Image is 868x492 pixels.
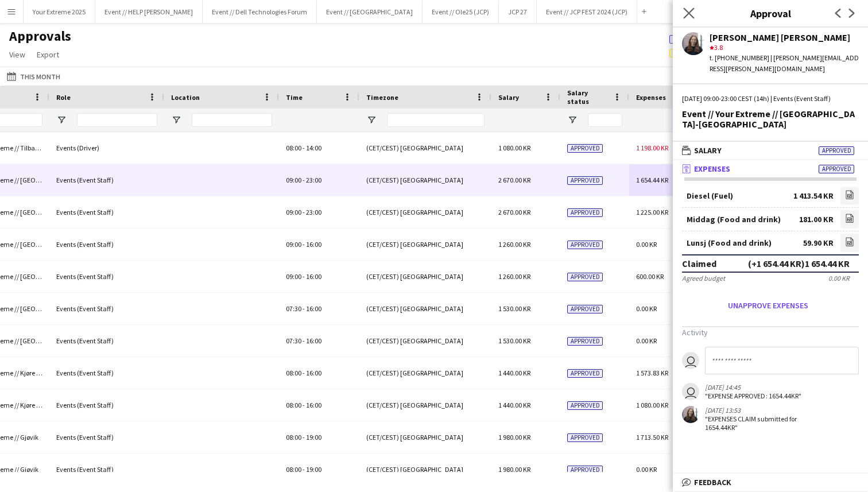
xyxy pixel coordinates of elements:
[498,240,530,249] span: 1 260.00 KR
[24,1,95,23] button: Your Extreme 2025
[32,47,64,62] a: Export
[498,272,530,281] span: 1 260.00 KR
[359,357,491,389] div: (CET/CEST) [GEOGRAPHIC_DATA]
[192,113,272,127] input: Location Filter Input
[567,241,603,249] span: Approved
[286,369,301,377] span: 08:00
[359,196,491,228] div: (CET/CEST) [GEOGRAPHIC_DATA]
[682,274,725,282] div: Agreed budget
[687,192,733,200] div: Diesel (Fuel)
[682,94,859,104] div: [DATE] 09:00-23:00 CEST (14h) | Events (Event Staff)
[710,42,859,53] div: 3.8
[682,327,859,338] h3: Activity
[710,32,859,42] div: [PERSON_NAME] [PERSON_NAME]
[286,401,301,409] span: 08:00
[56,115,67,125] button: Open Filter Menu
[498,433,530,441] span: 1 980.00 KR
[387,113,485,127] input: Timezone Filter Input
[793,192,834,200] div: 1 413.54 KR
[567,144,603,153] span: Approved
[359,164,491,196] div: (CET/CEST) [GEOGRAPHIC_DATA]
[366,115,377,125] button: Open Filter Menu
[682,296,854,315] button: Unapprove expenses
[687,215,781,224] div: Middag (Food and drink)
[682,406,699,423] app-user-avatar: Helene Sofie Braaten
[669,47,722,57] span: 92
[306,465,321,474] span: 19:00
[423,1,499,23] button: Event // Ole25 (JCP)
[682,258,716,269] div: Claimed
[49,357,164,389] div: Events (Event Staff)
[303,240,305,249] span: -
[49,454,164,485] div: Events (Event Staff)
[306,401,321,409] span: 16:00
[306,433,321,441] span: 19:00
[49,228,164,260] div: Events (Event Staff)
[799,215,834,224] div: 181.00 KR
[673,474,868,491] mat-expansion-panel-header: Feedback
[303,144,305,152] span: -
[49,196,164,228] div: Events (Event Staff)
[306,176,321,184] span: 23:00
[498,401,530,409] span: 1 440.00 KR
[636,240,657,249] span: 0.00 KR
[567,433,603,442] span: Approved
[694,145,722,156] span: Salary
[498,369,530,377] span: 1 440.00 KR
[567,337,603,346] span: Approved
[286,336,301,345] span: 07:30
[636,144,668,152] span: 1 198.00 KR
[303,208,305,216] span: -
[687,239,772,247] div: Lunsj (Food and drink)
[303,465,305,474] span: -
[306,208,321,216] span: 23:00
[77,113,157,127] input: Role Filter Input
[705,392,801,400] div: "EXPENSE APPROVED: 1654.44KR"
[286,272,301,281] span: 09:00
[286,240,301,249] span: 09:00
[673,160,868,177] mat-expansion-panel-header: ExpensesApproved
[9,49,25,60] span: View
[498,144,530,152] span: 1 080.00 KR
[498,93,519,102] span: Salary
[567,88,609,106] span: Salary status
[37,49,59,60] span: Export
[286,176,301,184] span: 09:00
[49,389,164,421] div: Events (Event Staff)
[819,165,854,173] span: Approved
[359,389,491,421] div: (CET/CEST) [GEOGRAPHIC_DATA]
[286,208,301,216] span: 09:00
[306,304,321,313] span: 16:00
[498,304,530,313] span: 1 530.00 KR
[748,258,850,269] div: (+1 654.44 KR) 1 654.44 KR
[498,176,530,184] span: 2 670.00 KR
[303,336,305,345] span: -
[306,336,321,345] span: 16:00
[5,47,30,62] a: View
[710,53,859,73] div: t. [PHONE_NUMBER] | [PERSON_NAME][EMAIL_ADDRESS][PERSON_NAME][DOMAIN_NAME]
[498,208,530,216] span: 2 670.00 KR
[95,1,203,23] button: Event // HELP [PERSON_NAME]
[303,433,305,441] span: -
[636,304,657,313] span: 0.00 KR
[567,208,603,217] span: Approved
[49,261,164,292] div: Events (Event Staff)
[694,477,731,487] span: Feedback
[567,305,603,313] span: Approved
[669,33,758,44] span: 1100 of 1938
[171,93,200,102] span: Location
[359,325,491,357] div: (CET/CEST) [GEOGRAPHIC_DATA]
[286,144,301,152] span: 08:00
[636,272,664,281] span: 600.00 KR
[498,336,530,345] span: 1 530.00 KR
[705,383,801,392] div: [DATE] 14:45
[359,454,491,485] div: (CET/CEST) [GEOGRAPHIC_DATA]
[673,6,868,21] h3: Approval
[636,433,668,441] span: 1 713.50 KR
[359,132,491,164] div: (CET/CEST) [GEOGRAPHIC_DATA]
[306,240,321,249] span: 16:00
[56,93,71,102] span: Role
[636,208,668,216] span: 1 225.00 KR
[306,144,321,152] span: 14:00
[286,433,301,441] span: 08:00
